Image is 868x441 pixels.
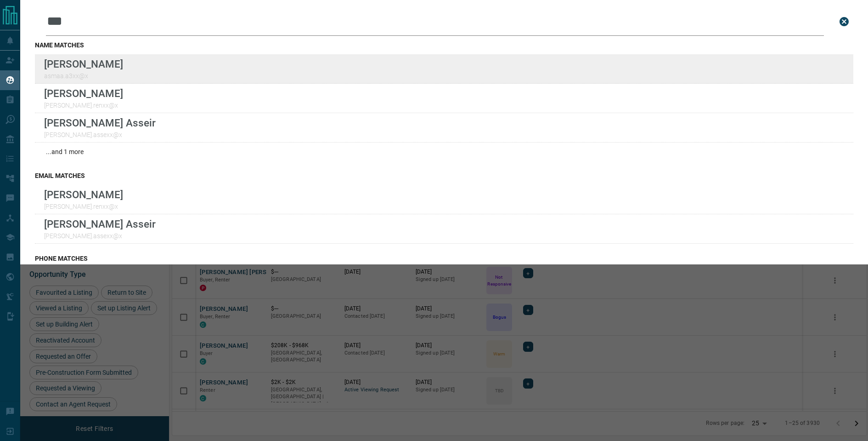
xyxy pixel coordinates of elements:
[44,189,123,200] p: [PERSON_NAME]
[44,203,123,210] p: [PERSON_NAME].renxx@x
[44,102,123,109] p: [PERSON_NAME].renxx@x
[35,41,853,49] h3: name matches
[44,218,156,230] p: [PERSON_NAME] Asseir
[44,131,156,138] p: [PERSON_NAME].assexx@x
[44,58,123,70] p: [PERSON_NAME]
[35,143,853,161] div: ...and 1 more
[35,255,853,262] h3: phone matches
[44,117,156,129] p: [PERSON_NAME] Asseir
[35,172,853,179] h3: email matches
[44,87,123,99] p: [PERSON_NAME]
[835,12,853,31] button: close search bar
[44,232,156,240] p: [PERSON_NAME].assexx@x
[44,72,123,80] p: asmaa.a3xx@x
